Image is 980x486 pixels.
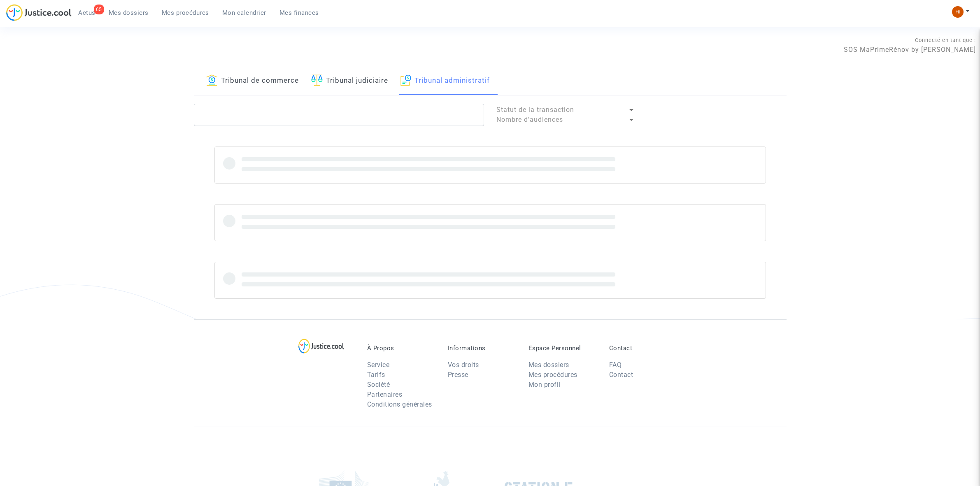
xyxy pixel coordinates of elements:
a: Mes procédures [528,371,577,379]
span: Statut de la transaction [496,106,574,114]
p: À Propos [367,344,435,352]
img: icon-archive.svg [400,74,412,86]
a: Mes procédures [155,7,216,19]
img: jc-logo.svg [6,4,72,21]
a: Contact [609,371,633,379]
a: Vos droits [448,361,479,369]
a: Société [367,381,390,388]
a: 65Actus [72,7,102,19]
a: Presse [448,371,468,379]
a: Conditions générales [367,400,432,408]
a: Tribunal administratif [400,67,490,95]
a: Mes finances [273,7,326,19]
a: Mes dossiers [528,361,569,369]
p: Espace Personnel [528,344,597,352]
a: Tribunal judiciaire [311,67,388,95]
img: fc99b196863ffcca57bb8fe2645aafd9 [952,6,964,18]
div: 65 [94,5,104,14]
span: Actus [78,9,95,16]
a: FAQ [609,361,622,369]
img: icon-banque.svg [206,74,218,86]
a: Service [367,361,390,369]
span: Mes finances [279,9,319,16]
span: Nombre d'audiences [496,116,563,123]
a: Partenaires [367,391,403,398]
a: Mon profil [528,381,561,388]
a: Mes dossiers [102,7,155,19]
span: Connecté en tant que : [915,37,976,43]
span: Mes dossiers [109,9,149,16]
img: icon-faciliter-sm.svg [311,74,323,86]
p: Contact [609,344,677,352]
img: logo-lg.svg [298,339,344,353]
span: Mon calendrier [222,9,266,16]
a: Tribunal de commerce [206,67,299,95]
span: Mes procédures [162,9,209,16]
a: Tarifs [367,371,385,379]
a: Mon calendrier [216,7,273,19]
p: Informations [448,344,516,352]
